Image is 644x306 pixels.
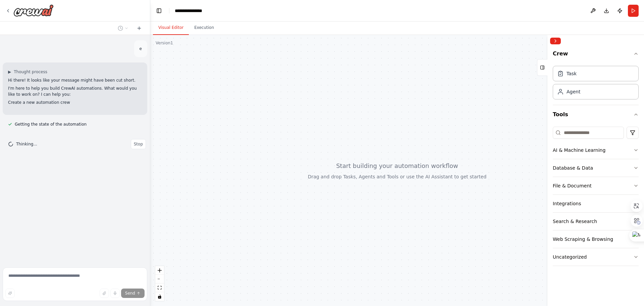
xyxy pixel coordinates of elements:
div: Integrations [553,200,581,207]
li: Create a new automation crew [8,99,142,105]
div: Web Scraping & Browsing [553,236,613,243]
button: Tools [553,105,639,124]
button: Send [121,289,145,298]
div: Uncategorized [553,254,587,260]
button: Stop [131,139,146,149]
p: e [140,46,142,52]
span: Getting the state of the automation [15,122,87,127]
div: Database & Data [553,165,593,171]
button: Execution [189,21,219,35]
button: Switch to previous chat [115,24,131,32]
span: Thinking... [16,141,37,147]
button: ▶Thought process [8,69,47,75]
span: ▶ [8,69,11,75]
button: toggle interactivity [155,292,164,301]
button: Collapse right sidebar [550,38,561,44]
button: AI & Machine Learning [553,141,639,159]
button: Visual Editor [153,21,189,35]
div: Search & Research [553,218,597,225]
img: Logo [13,4,54,16]
button: Improve this prompt [5,289,15,298]
button: zoom out [155,275,164,283]
button: Database & Data [553,159,639,177]
div: Tools [553,124,639,271]
div: Task [567,70,577,77]
div: AI & Machine Learning [553,147,605,154]
button: Click to speak your automation idea [110,289,120,298]
div: Agent [567,88,580,95]
div: File & Document [553,182,592,189]
button: zoom in [155,266,164,275]
div: React Flow controls [155,266,164,301]
span: Thought process [14,69,47,75]
div: Version 1 [156,40,173,46]
nav: breadcrumb [175,7,209,14]
button: Web Scraping & Browsing [553,230,639,248]
div: Crew [553,63,639,105]
button: fit view [155,283,164,292]
span: Stop [134,141,143,147]
button: Upload files [100,289,109,298]
span: Send [125,291,135,296]
p: I'm here to help you build CrewAI automations. What would you like to work on? I can help you: [8,85,142,97]
button: Toggle Sidebar [545,35,550,306]
button: Hide left sidebar [154,6,164,15]
p: Hi there! It looks like your message might have been cut short. [8,77,142,83]
button: Integrations [553,195,639,212]
button: File & Document [553,177,639,194]
button: Start a new chat [134,24,145,32]
button: Crew [553,47,639,63]
button: Uncategorized [553,248,639,266]
button: Search & Research [553,213,639,230]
